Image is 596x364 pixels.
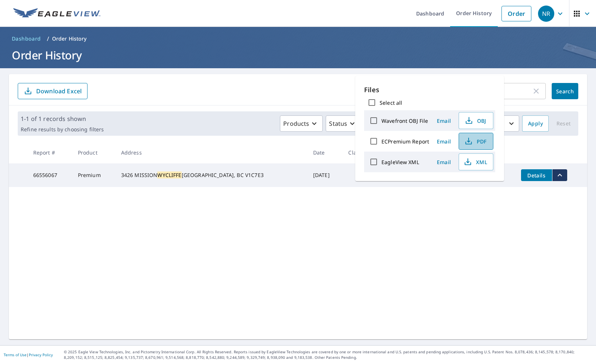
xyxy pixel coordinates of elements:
span: XML [463,157,487,166]
p: Status [329,119,347,128]
th: Product [72,142,115,163]
button: OBJ [459,112,493,129]
p: Products [283,119,309,128]
p: Download Excel [36,87,82,95]
h1: Order History [9,48,587,63]
td: Premium [72,163,115,187]
th: Address [115,142,307,163]
button: XML [459,153,493,170]
img: EV Logo [13,8,100,19]
td: 66556067 [27,163,72,187]
button: detailsBtn-66556067 [521,169,552,181]
span: Apply [528,119,543,128]
p: Files [364,85,495,95]
span: PDF [463,137,487,146]
button: Email [432,136,456,147]
label: Wavefront OBJ File [381,117,428,124]
span: Email [435,159,453,166]
td: [DATE] [307,163,343,187]
a: Terms of Use [4,352,27,357]
th: Claim ID [342,142,384,163]
div: NR [538,6,554,22]
span: Email [435,117,453,124]
button: Products [280,115,323,132]
button: Download Excel [18,83,88,99]
p: | [4,353,53,357]
button: Apply [522,115,549,132]
button: Email [432,115,456,126]
th: Report # [27,142,72,163]
a: Privacy Policy [29,352,53,357]
span: Search [558,88,572,95]
button: PDF [459,133,493,150]
th: Date [307,142,343,163]
p: Refine results by choosing filters [21,126,104,133]
button: Email [432,156,456,168]
label: ECPremium Report [381,138,429,145]
span: OBJ [463,116,487,125]
a: Dashboard [9,33,44,45]
p: © 2025 Eagle View Technologies, Inc. and Pictometry International Corp. All Rights Reserved. Repo... [64,349,592,360]
button: filesDropdownBtn-66556067 [552,169,567,181]
mark: WYCLIFFE [157,171,181,178]
button: Status [326,115,361,132]
span: Dashboard [12,35,41,42]
a: Order [501,6,531,21]
p: Order History [52,35,87,42]
span: Details [525,172,548,179]
label: EagleView XML [381,159,419,166]
span: Email [435,138,453,145]
nav: breadcrumb [9,33,587,45]
div: 3426 MISSION [GEOGRAPHIC_DATA], BC V1C7E3 [121,171,301,179]
p: 1-1 of 1 records shown [21,114,104,123]
li: / [47,34,49,43]
label: Select all [380,99,402,106]
button: Search [552,83,578,99]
